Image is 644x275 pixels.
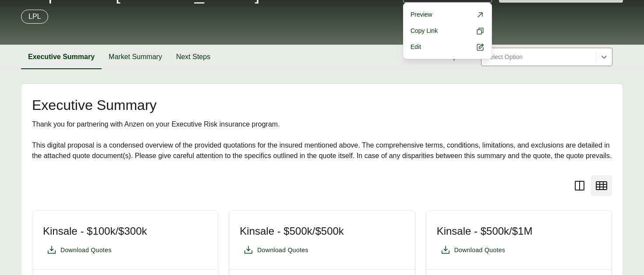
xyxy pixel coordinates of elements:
[454,246,506,255] span: Download Quotes
[32,119,612,161] div: Thank you for partnering with Anzen on your Executive Risk insurance program. This digital propos...
[407,39,488,55] a: Edit
[102,45,169,69] button: Market Summary
[43,241,115,259] button: Download Quotes
[240,225,344,238] h3: Kinsale - $500k/$500k
[437,241,509,259] button: Download Quotes
[410,26,438,35] span: Copy Link
[169,45,217,69] button: Next Steps
[60,246,112,255] span: Download Quotes
[21,45,102,69] button: Executive Summary
[28,11,41,22] p: LPL
[257,246,308,255] span: Download Quotes
[43,225,147,238] h3: Kinsale - $100k/$300k
[407,23,488,39] button: Copy Link
[240,241,312,259] button: Download Quotes
[32,98,612,112] h2: Executive Summary
[437,225,533,238] h3: Kinsale - $500k/$1M
[410,42,421,52] span: Edit
[407,7,488,23] a: Preview
[410,10,432,19] span: Preview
